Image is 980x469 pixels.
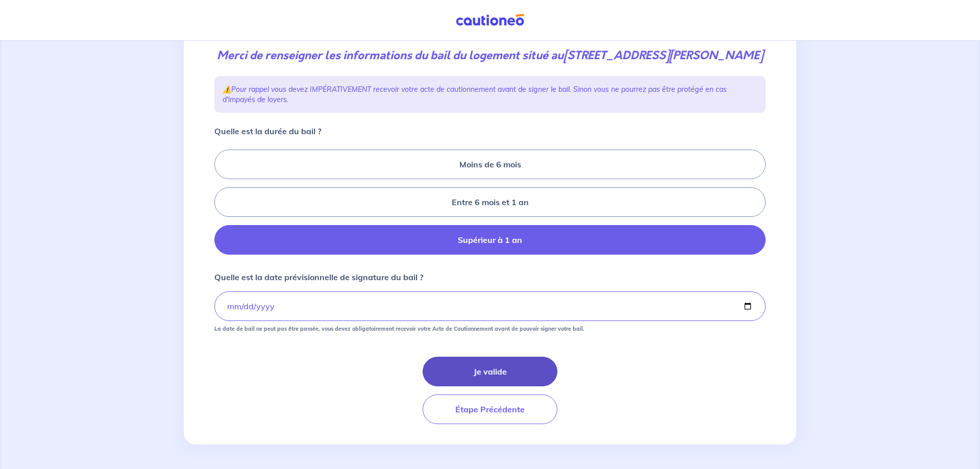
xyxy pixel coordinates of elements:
[214,150,766,179] label: Moins de 6 mois
[452,14,528,27] img: Cautioneo
[214,271,423,283] p: Quelle est la date prévisionnelle de signature du bail ?
[214,325,584,332] strong: La date de bail ne peut pas être passée, vous devez obligatoirement recevoir votre Acte de Cautio...
[214,291,766,321] input: contract-date-placeholder
[563,47,763,63] strong: [STREET_ADDRESS][PERSON_NAME]
[217,47,763,63] em: Merci de renseigner les informations du bail du logement situé au
[214,125,321,137] p: Quelle est la durée du bail ?
[223,84,757,105] p: ⚠️
[214,187,766,217] label: Entre 6 mois et 1 an
[423,394,557,424] button: Étape Précédente
[423,357,557,386] button: Je valide
[214,225,766,255] label: Supérieur à 1 an
[223,85,727,104] em: Pour rappel vous devez IMPÉRATIVEMENT recevoir votre acte de cautionnement avant de signer le bai...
